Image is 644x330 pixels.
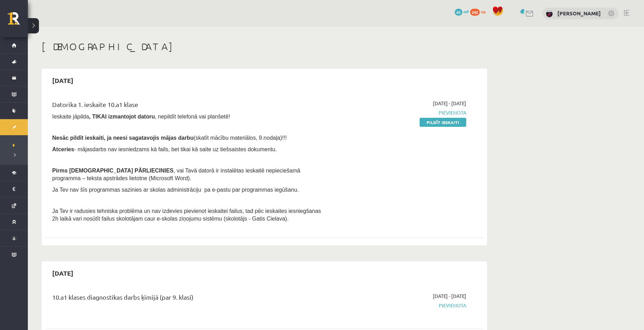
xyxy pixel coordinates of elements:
[193,135,287,141] span: (skatīt mācību materiālos, 9.nodaļa)!!!
[52,292,325,305] div: 10.a1 klases diagnostikas darbs ķīmijā (par 9. klasi)
[546,10,553,17] img: Aivars Brālis
[481,9,485,14] span: xp
[455,9,469,14] a: 65 mP
[420,118,466,127] a: Pildīt ieskaiti
[52,168,300,181] span: , vai Tavā datorā ir instalētas ieskaitē nepieciešamā programma – teksta apstrādes lietotne (Micr...
[470,9,480,16] span: 242
[52,100,325,113] div: Datorika 1. ieskaite 10.a1 klase
[455,9,462,16] span: 65
[52,208,321,222] span: Ja Tev ir radusies tehniska problēma un nav izdevies pievienot ieskaitei failus, tad pēc ieskaite...
[433,292,466,300] span: [DATE] - [DATE]
[52,146,74,152] b: Atceries
[335,109,466,116] span: Pievienota
[470,9,489,14] a: 242 xp
[45,72,80,89] h2: [DATE]
[463,9,469,14] span: mP
[52,187,299,193] span: Ja Tev nav šīs programmas sazinies ar skolas administrāciju pa e-pastu par programmas iegūšanu.
[52,168,174,174] span: Pirms [DEMOGRAPHIC_DATA] PĀRLIECINIES
[42,41,487,53] h1: [DEMOGRAPHIC_DATA]
[45,265,80,281] h2: [DATE]
[52,135,193,141] span: Nesāc pildīt ieskaiti, ja neesi sagatavojis mājas darbu
[52,146,277,152] span: - mājasdarbs nav iesniedzams kā fails, bet tikai kā saite uz tiešsaistes dokumentu.
[89,114,155,120] b: , TIKAI izmantojot datoru
[335,302,466,309] span: Pievienota
[8,12,28,30] a: Rīgas 1. Tālmācības vidusskola
[433,100,466,107] span: [DATE] - [DATE]
[52,114,230,120] span: Ieskaite jāpilda , nepildīt telefonā vai planšetē!
[557,10,601,17] a: [PERSON_NAME]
